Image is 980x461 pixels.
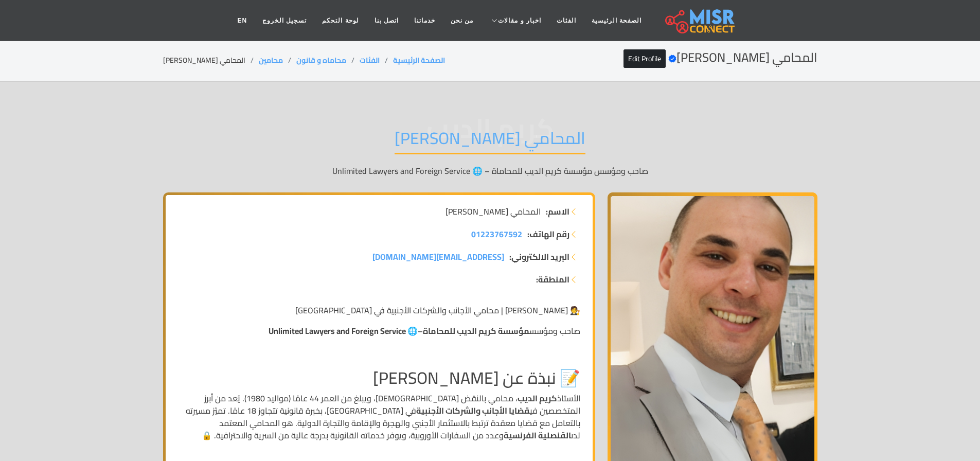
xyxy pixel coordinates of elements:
strong: القنصلية الفرنسية [504,428,571,443]
span: 01223767592 [471,226,522,242]
strong: المنطقة: [536,273,569,286]
span: [EMAIL_ADDRESS][DOMAIN_NAME] [372,249,504,264]
a: EN [229,11,255,30]
a: لوحة التحكم [314,11,366,30]
h2: 📝 نبذة عن [PERSON_NAME] [178,368,580,387]
h1: المحامي [PERSON_NAME] [395,128,585,154]
strong: 🌐 Unlimited Lawyers and Foreign Service [269,323,418,339]
span: المحامي [PERSON_NAME] [446,205,541,218]
a: اخبار و مقالات [481,11,549,30]
a: الصفحة الرئيسية [393,54,445,67]
a: اتصل بنا [367,11,406,30]
p: 🧑‍⚖️ [PERSON_NAME] | محامي الأجانب والشركات الأجنبية في [GEOGRAPHIC_DATA] [178,304,580,316]
strong: رقم الهاتف: [527,228,569,240]
a: الفئات [360,54,380,67]
strong: كريم الديب [518,391,557,406]
strong: الاسم: [546,205,569,218]
a: خدماتنا [406,11,443,30]
a: 01223767592 [471,228,522,240]
p: الأستاذ ، محامي بالنقض [DEMOGRAPHIC_DATA]، ويبلغ من العمر 44 عامًا (مواليد 1980). يُعد من أبرز ال... [178,392,580,441]
a: Edit Profile [623,49,666,68]
a: الفئات [549,11,584,30]
a: الصفحة الرئيسية [584,11,649,30]
a: محاماه و قانون [296,54,346,67]
a: من نحن [443,11,481,30]
a: [EMAIL_ADDRESS][DOMAIN_NAME] [372,251,504,263]
li: المحامي [PERSON_NAME] [163,55,259,66]
a: تسجيل الخروج [255,11,314,30]
h2: المحامي [PERSON_NAME] [623,50,817,65]
img: main.misr_connect [665,8,734,33]
strong: البريد الالكتروني: [509,251,569,263]
strong: قضايا الأجانب والشركات الأجنبية [416,403,530,418]
svg: Verified account [668,55,676,63]
p: صاحب ومؤسس – [178,325,580,337]
a: محامين [259,54,283,67]
p: صاحب ومؤسس مؤسسة كريم الديب للمحاماة – 🌐 Unlimited Lawyers and Foreign Service [163,165,817,177]
strong: مؤسسة كريم الديب للمحاماة [423,323,529,339]
span: اخبار و مقالات [498,16,541,25]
